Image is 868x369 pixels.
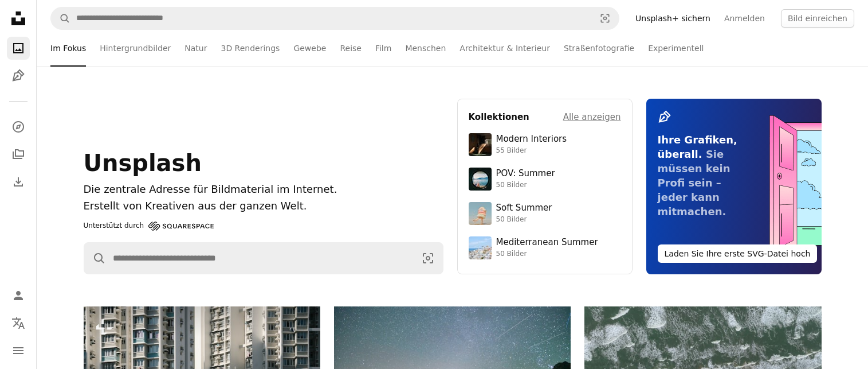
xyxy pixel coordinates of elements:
div: Modern Interiors [496,134,567,145]
a: Modern Interiors55 Bilder [469,133,621,156]
a: Unsplash+ sichern [629,9,717,28]
a: Architektur & Interieur [459,30,550,67]
button: Unsplash suchen [84,243,106,274]
div: 50 Bilder [496,250,598,259]
a: 3D Renderings [221,30,280,67]
button: Bild einreichen [781,9,854,28]
div: Mediterranean Summer [496,237,598,248]
h1: Die zentrale Adresse für Bildmaterial im Internet. [84,181,443,198]
a: Hintergrundbilder [100,30,171,67]
a: Natur [184,30,207,67]
div: Soft Summer [496,203,552,214]
img: premium_photo-1747189286942-bc91257a2e39 [469,133,492,156]
h4: Kollektionen [469,110,529,124]
p: Erstellt von Kreativen aus der ganzen Welt. [84,198,443,215]
a: Straßenfotografie [564,30,634,67]
a: Anmelden / Registrieren [7,284,30,307]
button: Menü [7,339,30,362]
a: Menschen [405,30,446,67]
a: Kollektionen [7,143,30,166]
a: Experimentell [648,30,704,67]
span: Sie müssen kein Profi sein – jeder kann mitmachen. [658,148,730,217]
a: Film [375,30,391,67]
span: Unsplash [84,150,202,176]
a: Grafiken [7,64,30,87]
a: Bisherige Downloads [7,170,30,193]
form: Finden Sie Bildmaterial auf der ganzen Webseite [50,7,619,30]
button: Visuelle Suche [591,7,619,29]
div: 55 Bilder [496,146,567,156]
a: Anmelden [717,9,772,28]
a: Fotos [7,37,30,60]
a: Alle anzeigen [563,110,621,124]
a: POV: Summer50 Bilder [469,168,621,191]
a: Mediterranean Summer50 Bilder [469,236,621,259]
a: Soft Summer50 Bilder [469,202,621,225]
button: Unsplash suchen [51,7,70,29]
button: Laden Sie Ihre erste SVG-Datei hoch [658,244,818,263]
form: Finden Sie Bildmaterial auf der ganzen Webseite [84,242,443,274]
div: POV: Summer [496,168,555,180]
img: premium_photo-1753820185677-ab78a372b033 [469,168,492,191]
a: Gewebe [293,30,326,67]
a: Unterstützt durch [84,219,214,233]
button: Visuelle Suche [413,243,443,274]
img: premium_photo-1749544311043-3a6a0c8d54af [469,202,492,225]
div: 50 Bilder [496,181,555,190]
img: premium_photo-1688410049290-d7394cc7d5df [469,236,492,259]
button: Sprache [7,312,30,335]
a: Reise [340,30,362,67]
div: 50 Bilder [496,215,552,224]
a: Entdecken [7,115,30,138]
span: Ihre Grafiken, überall. [658,134,737,160]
